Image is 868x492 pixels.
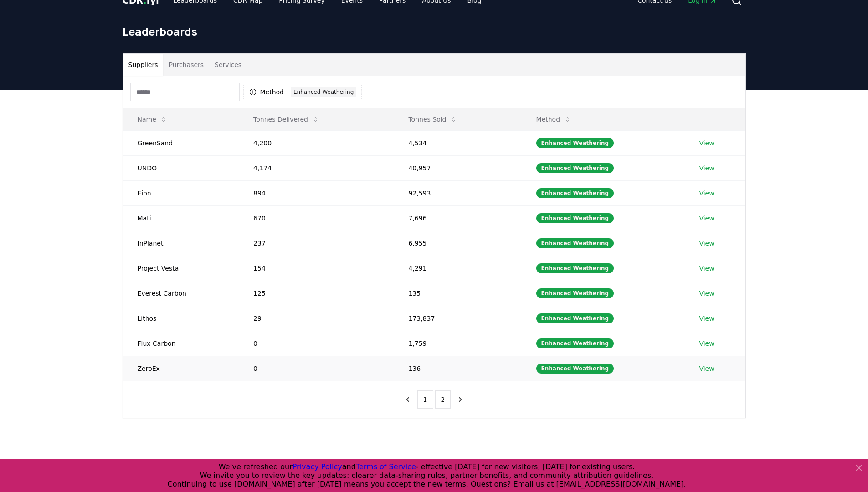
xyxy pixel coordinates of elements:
div: Enhanced Weathering [536,213,614,223]
div: Enhanced Weathering [536,188,614,198]
button: next page [452,390,468,409]
div: Enhanced Weathering [291,87,356,97]
div: Enhanced Weathering [536,138,614,148]
div: Enhanced Weathering [536,163,614,173]
td: GreenSand [123,130,239,155]
td: 136 [394,356,521,381]
button: Purchasers [163,54,209,76]
td: 4,291 [394,256,521,281]
td: 92,593 [394,180,521,205]
a: View [699,214,714,223]
td: 4,534 [394,130,521,155]
button: Suppliers [123,54,164,76]
button: MethodEnhanced Weathering [243,85,362,99]
button: previous page [400,390,416,409]
td: 135 [394,281,521,306]
a: View [699,314,714,323]
button: Services [209,54,247,76]
div: Enhanced Weathering [536,263,614,273]
td: 0 [239,356,394,381]
td: 1,759 [394,331,521,356]
button: 1 [417,390,433,409]
td: 670 [239,205,394,231]
td: 0 [239,331,394,356]
td: 154 [239,256,394,281]
td: 173,837 [394,306,521,331]
button: Tonnes Sold [401,110,464,128]
td: UNDO [123,155,239,180]
td: ZeroEx [123,356,239,381]
td: 6,955 [394,231,521,256]
button: Tonnes Delivered [246,110,326,128]
td: 237 [239,231,394,256]
td: 894 [239,180,394,205]
a: View [699,239,714,248]
div: Enhanced Weathering [536,364,614,374]
a: View [699,339,714,348]
div: Enhanced Weathering [536,338,614,348]
td: Eion [123,180,239,205]
a: View [699,264,714,273]
td: Flux Carbon [123,331,239,356]
button: 2 [435,390,451,409]
td: Everest Carbon [123,281,239,306]
div: Enhanced Weathering [536,288,614,298]
button: Method [529,110,579,128]
td: 7,696 [394,205,521,231]
td: 4,174 [239,155,394,180]
a: View [699,164,714,173]
a: View [699,189,714,198]
a: View [699,364,714,373]
a: View [699,289,714,298]
div: Enhanced Weathering [536,238,614,248]
h1: Leaderboards [123,24,746,39]
td: Mati [123,205,239,231]
td: InPlanet [123,231,239,256]
td: Project Vesta [123,256,239,281]
td: 29 [239,306,394,331]
a: View [699,138,714,148]
td: Lithos [123,306,239,331]
td: 40,957 [394,155,521,180]
td: 4,200 [239,130,394,155]
div: Enhanced Weathering [536,313,614,323]
td: 125 [239,281,394,306]
button: Name [130,110,175,128]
